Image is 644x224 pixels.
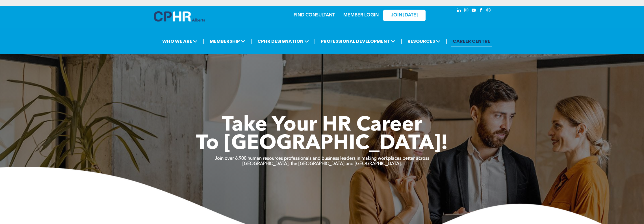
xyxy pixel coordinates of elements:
li: | [314,35,316,47]
span: CPHR DESIGNATION [256,36,311,46]
a: MEMBER LOGIN [343,13,379,18]
span: Take Your HR Career [222,115,422,136]
span: PROFESSIONAL DEVELOPMENT [319,36,397,46]
a: youtube [471,7,477,15]
span: WHO WE ARE [161,36,199,46]
strong: [GEOGRAPHIC_DATA], the [GEOGRAPHIC_DATA] and [GEOGRAPHIC_DATA]. [242,162,402,166]
strong: Join over 6,900 human resources professionals and business leaders in making workplaces better ac... [215,156,429,161]
span: RESOURCES [406,36,442,46]
a: instagram [463,7,470,15]
li: | [446,35,447,47]
a: CAREER CENTRE [451,36,492,46]
li: | [401,35,402,47]
a: Social network [485,7,492,15]
span: JOIN [DATE] [391,13,418,18]
a: facebook [478,7,484,15]
span: To [GEOGRAPHIC_DATA]! [196,134,448,154]
li: | [203,35,204,47]
span: MEMBERSHIP [208,36,247,46]
a: linkedin [456,7,462,15]
a: FIND CONSULTANT [294,13,335,18]
img: A blue and white logo for cp alberta [154,11,205,22]
a: JOIN [DATE] [383,10,426,21]
li: | [251,35,252,47]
